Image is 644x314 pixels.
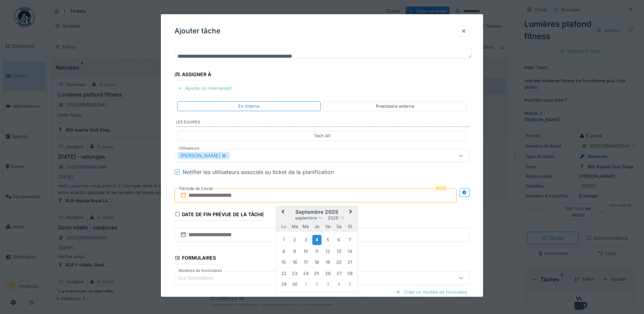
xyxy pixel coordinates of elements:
[177,268,223,274] label: Modèles de formulaires
[312,222,321,231] div: jeudi
[301,258,310,267] div: Choose mercredi 17 septembre 2025
[238,103,259,109] div: En interne
[176,119,470,126] label: Les équipes
[346,207,357,217] button: Next Month
[295,215,317,220] span: septembre
[334,235,344,244] div: Choose samedi 6 septembre 2025
[174,84,234,93] div: Ajouter un intervenant
[334,258,344,267] div: Choose samedi 20 septembre 2025
[323,258,332,267] div: Choose vendredi 19 septembre 2025
[290,235,299,244] div: Choose mardi 2 septembre 2025
[290,268,299,278] div: Choose mardi 23 septembre 2025
[323,222,332,231] div: vendredi
[345,246,354,256] div: Choose dimanche 14 septembre 2025
[279,268,288,278] div: Choose lundi 22 septembre 2025
[290,258,299,267] div: Choose mardi 16 septembre 2025
[179,185,214,192] label: Période de travail
[314,132,330,139] div: Tech All
[301,280,310,289] div: Choose mercredi 1 octobre 2025
[312,280,321,289] div: Choose jeudi 2 octobre 2025
[301,268,310,278] div: Choose mercredi 24 septembre 2025
[435,185,447,191] div: Requis
[183,168,334,176] div: Notifier les utilisateurs associés au ticket de la planification
[323,235,332,244] div: Choose vendredi 5 septembre 2025
[174,27,220,35] h3: Ajouter tâche
[279,258,288,267] div: Choose lundi 15 septembre 2025
[301,246,310,256] div: Choose mercredi 10 septembre 2025
[178,274,223,282] div: Vos formulaires
[312,268,321,278] div: Choose jeudi 25 septembre 2025
[279,235,288,244] div: Choose lundi 1 septembre 2025
[334,246,344,256] div: Choose samedi 13 septembre 2025
[334,222,344,231] div: samedi
[345,222,354,231] div: dimanche
[174,209,264,221] div: Date de fin prévue de la tâche
[279,222,288,231] div: lundi
[323,246,332,256] div: Choose vendredi 12 septembre 2025
[276,209,357,215] h2: septembre 2025
[279,246,288,256] div: Choose lundi 8 septembre 2025
[312,246,321,256] div: Choose jeudi 11 septembre 2025
[393,287,470,297] div: Créer un modèle de formulaire
[345,258,354,267] div: Choose dimanche 21 septembre 2025
[290,280,299,289] div: Choose mardi 30 septembre 2025
[323,268,332,278] div: Choose vendredi 26 septembre 2025
[301,235,310,244] div: Choose mercredi 3 septembre 2025
[178,152,230,159] div: [PERSON_NAME]
[334,280,344,289] div: Choose samedi 4 octobre 2025
[328,215,338,220] span: 2025
[376,103,414,109] div: Prestataire externe
[301,222,310,231] div: mercredi
[290,246,299,256] div: Choose mardi 9 septembre 2025
[277,207,288,217] button: Previous Month
[323,280,332,289] div: Choose vendredi 3 octobre 2025
[345,235,354,244] div: Choose dimanche 7 septembre 2025
[345,280,354,289] div: Choose dimanche 5 octobre 2025
[290,222,299,231] div: mardi
[312,235,321,245] div: Choose jeudi 4 septembre 2025
[334,268,344,278] div: Choose samedi 27 septembre 2025
[174,69,211,81] div: Assigner à
[278,234,355,290] div: Month septembre, 2025
[279,280,288,289] div: Choose lundi 29 septembre 2025
[174,252,216,264] div: Formulaires
[312,258,321,267] div: Choose jeudi 18 septembre 2025
[345,268,354,278] div: Choose dimanche 28 septembre 2025
[177,145,201,151] label: Utilisateurs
